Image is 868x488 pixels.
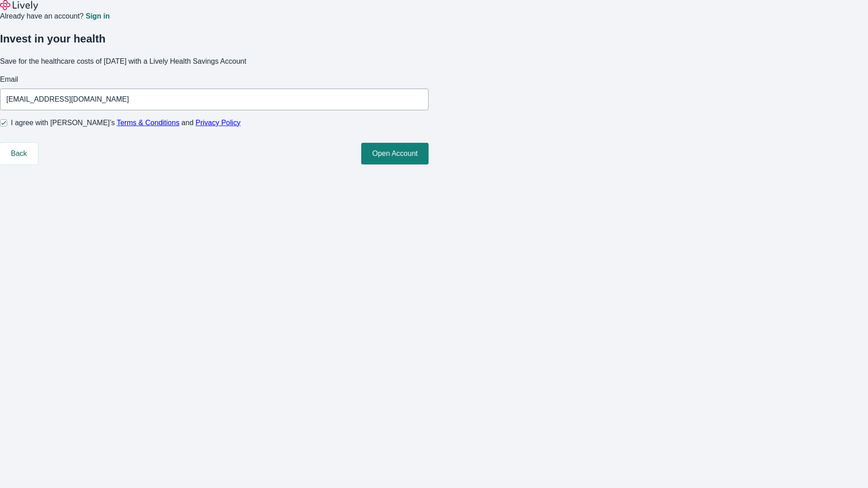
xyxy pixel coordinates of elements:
a: Privacy Policy [196,119,241,127]
a: Sign in [85,13,109,20]
a: Terms & Conditions [117,119,179,127]
span: I agree with [PERSON_NAME]’s and [11,117,241,128]
button: Open Account [361,143,429,164]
